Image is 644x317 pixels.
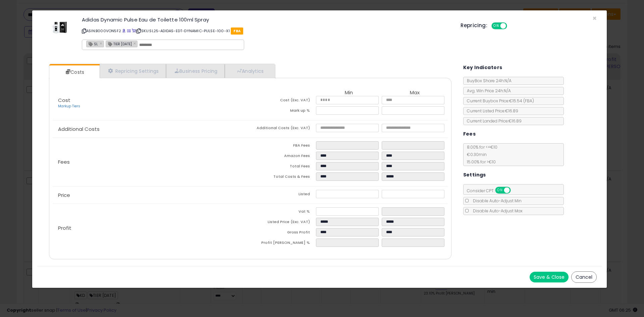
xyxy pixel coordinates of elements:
[106,41,132,47] span: TIER [DATE]
[133,40,138,46] a: ×
[461,23,487,28] h5: Repricing:
[250,141,316,152] td: FBA Fees
[53,98,250,109] p: Cost
[250,124,316,134] td: Additional Costs (Exc. VAT)
[571,271,597,283] button: Cancel
[530,272,569,282] button: Save & Close
[100,64,166,78] a: Repricing Settings
[523,98,534,104] span: ( FBA )
[53,193,250,198] p: Price
[464,108,518,114] span: Current Listed Price: €16.89
[506,23,517,29] span: OFF
[250,218,316,228] td: Listed Price (Exc. VAT)
[509,188,520,193] span: OFF
[250,152,316,162] td: Amazon Fees
[470,208,523,214] span: Disable Auto-Adjust Max
[464,118,522,124] span: Current Landed Price: €16.89
[231,28,243,35] span: FBA
[464,159,496,165] span: 15.00 % for > €10
[82,17,450,22] h3: Adidas Dynamic Pulse Eau de Toilette 100ml Spray
[53,159,250,165] p: Fees
[464,88,511,94] span: Avg. Win Price 24h: N/A
[225,64,274,78] a: Analytics
[592,13,597,23] span: ×
[53,126,250,132] p: Additional Costs
[464,78,512,84] span: BuyBox Share 24h: N/A
[316,90,382,96] th: Min
[250,207,316,218] td: Vat %
[87,41,98,47] span: SL
[58,104,80,109] a: Markup Tiers
[492,23,500,29] span: ON
[250,172,316,183] td: Total Costs & Fees
[166,64,225,78] a: Business Pricing
[250,190,316,200] td: Listed
[82,25,450,36] p: ASIN: B000VON5F2 | SKU: SL25-ADIDAS-EDT-DYNAMIC-PULSE-100-X1
[382,90,447,96] th: Max
[49,65,99,79] a: Costs
[250,96,316,106] td: Cost (Exc. VAT)
[250,106,316,117] td: Mark up %
[464,144,497,165] span: 8.00 % for <= €10
[250,228,316,239] td: Gross Profit
[463,130,476,138] h5: Fees
[122,28,126,34] a: BuyBox page
[127,28,131,34] a: All offer listings
[463,171,486,179] h5: Settings
[250,239,316,249] td: Profit [PERSON_NAME] %
[463,63,502,72] h5: Key Indicators
[50,17,70,37] img: 31shHT3QOaL._SL60_.jpg
[250,162,316,172] td: Total Fees
[100,40,104,46] a: ×
[470,198,522,204] span: Disable Auto-Adjust Min
[464,98,534,104] span: Current Buybox Price:
[464,188,520,194] span: Consider CPT:
[132,28,136,34] a: Your listing only
[53,225,250,231] p: Profit
[464,152,487,157] span: €0.30 min
[496,188,504,193] span: ON
[509,98,534,104] span: €15.54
